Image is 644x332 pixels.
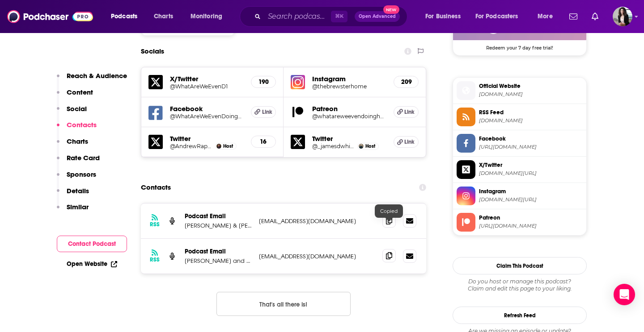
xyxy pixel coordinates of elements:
p: Sponsors [67,170,96,178]
img: User Profile [613,7,632,26]
button: Open AdvancedNew [355,11,400,22]
span: X/Twitter [479,161,583,169]
div: Open Intercom Messenger [614,284,635,305]
input: Search podcasts, credits, & more... [264,9,331,24]
div: Copied [375,204,403,218]
span: Link [404,138,415,145]
a: Captivate Deal: Redeem your 7 day free trial! [453,13,586,50]
a: Show notifications dropdown [566,9,581,24]
span: Logged in as ElizabethCole [613,7,632,26]
p: [EMAIL_ADDRESS][DOMAIN_NAME] [259,253,375,260]
button: Content [57,88,93,104]
span: Charts [154,10,173,23]
h5: Patreon [312,104,386,113]
a: X/Twitter[DOMAIN_NAME][URL] [457,160,583,179]
a: @WhatAreWeEvenD1 [170,83,244,90]
button: Show profile menu [613,7,632,26]
h5: 190 [258,78,268,86]
button: Nothing here. [216,292,351,316]
img: Andrew Rappaport [216,144,221,149]
p: [PERSON_NAME] and [PERSON_NAME] [185,257,252,265]
button: open menu [105,9,149,24]
span: https://www.facebook.com/WhatAreWeEvenDoingHere [479,144,583,150]
p: Reach & Audience [67,71,127,80]
h5: 16 [258,138,268,145]
h5: X/Twitter [170,75,244,83]
span: Host [223,143,233,149]
a: Facebook[URL][DOMAIN_NAME] [457,134,583,153]
img: James D White [359,144,364,149]
button: Contact Podcast [57,236,127,252]
p: Charts [67,137,88,145]
button: Reach & Audience [57,71,127,88]
h5: Twitter [312,134,386,143]
span: Instagram [479,187,583,195]
button: open menu [419,9,472,24]
button: open menu [470,9,531,24]
span: twitter.com/WhatAreWeEvenD1 [479,170,583,177]
a: @whatareweevendoinghere [312,113,386,120]
span: For Business [425,10,461,23]
button: Refresh Feed [453,307,587,324]
img: Podchaser - Follow, Share and Rate Podcasts [7,8,93,25]
span: New [383,5,399,14]
h5: @_jamesdwhite [312,143,355,149]
span: For Podcasters [475,10,518,23]
img: iconImage [291,75,305,89]
button: Contacts [57,120,97,137]
span: Host [365,143,375,149]
button: Similar [57,203,89,219]
span: Open Advanced [359,14,396,19]
a: Charts [148,9,178,24]
span: Patreon [479,214,583,222]
a: Show notifications dropdown [588,9,602,24]
span: Link [262,108,272,116]
p: Similar [67,203,89,211]
p: Details [67,187,89,195]
p: Social [67,104,87,113]
a: Link [394,106,419,118]
button: open menu [184,9,234,24]
button: Rate Card [57,154,100,170]
span: Do you host or manage this podcast? [453,278,587,285]
a: @thebrewsterhome [312,83,386,90]
a: RSS Feed[DOMAIN_NAME] [457,108,583,126]
a: @AndrewRappaport [170,143,213,149]
a: Patreon[URL][DOMAIN_NAME] [457,213,583,232]
a: Instagram[DOMAIN_NAME][URL] [457,187,583,205]
span: Podcasts [111,10,137,23]
a: Link [251,106,276,118]
span: ⌘ K [331,11,347,22]
h5: Facebook [170,104,244,113]
button: Claim This Podcast [453,257,587,274]
h2: Contacts [141,179,171,196]
span: https://www.patreon.com/whatareweevendoinghere [479,223,583,229]
span: Facebook [479,135,583,143]
a: Link [394,136,419,148]
span: More [538,10,553,23]
button: Sponsors [57,170,96,187]
span: feeds.captivate.fm [479,117,583,124]
p: Podcast Email [185,212,252,220]
span: Official Website [479,82,583,90]
div: Search podcasts, credits, & more... [248,6,416,27]
button: Charts [57,137,88,154]
button: Details [57,187,89,203]
span: Monitoring [191,10,222,23]
p: Content [67,88,93,96]
p: [PERSON_NAME] & [PERSON_NAME] [185,222,252,229]
h3: RSS [150,256,160,263]
h5: Twitter [170,134,244,143]
p: Podcast Email [185,248,252,255]
span: Redeem your 7 day free trial! [453,40,586,51]
div: Claim and edit this page to your liking. [453,278,587,292]
a: @WhatAreWeEvenDoingHere [170,113,244,120]
a: Open Website [67,260,117,268]
a: Official Website[DOMAIN_NAME] [457,81,583,100]
h5: Instagram [312,75,386,83]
